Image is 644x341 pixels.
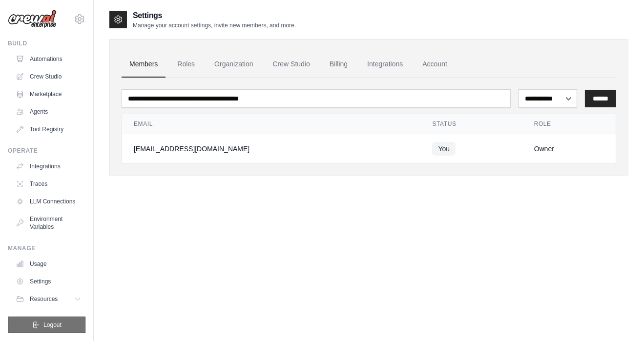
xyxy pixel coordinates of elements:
a: Account [415,51,455,78]
a: Crew Studio [265,51,318,78]
a: Crew Studio [12,69,85,84]
a: Roles [169,51,203,78]
div: Build [8,40,85,47]
a: LLM Connections [12,194,85,209]
a: Environment Variables [12,211,85,235]
button: Resources [12,291,85,307]
a: Marketplace [12,86,85,102]
a: Usage [12,256,85,272]
span: You [432,142,456,156]
a: Integrations [359,51,411,78]
div: Owner [534,144,604,154]
h2: Settings [133,10,296,21]
img: Logo [8,10,57,28]
span: Logout [43,321,62,329]
button: Logout [8,317,85,333]
a: Tool Registry [12,121,85,137]
div: [EMAIL_ADDRESS][DOMAIN_NAME] [134,144,409,154]
a: Integrations [12,159,85,174]
a: Automations [12,51,85,67]
th: Role [522,114,616,134]
span: Resources [30,295,58,303]
th: Email [122,114,420,134]
th: Status [420,114,522,134]
a: Billing [322,51,355,78]
a: Members [122,51,166,78]
p: Manage your account settings, invite new members, and more. [133,21,296,29]
div: Manage [8,244,85,252]
a: Traces [12,176,85,192]
a: Settings [12,274,85,289]
a: Organization [207,51,261,78]
div: Operate [8,147,85,155]
a: Agents [12,104,85,120]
